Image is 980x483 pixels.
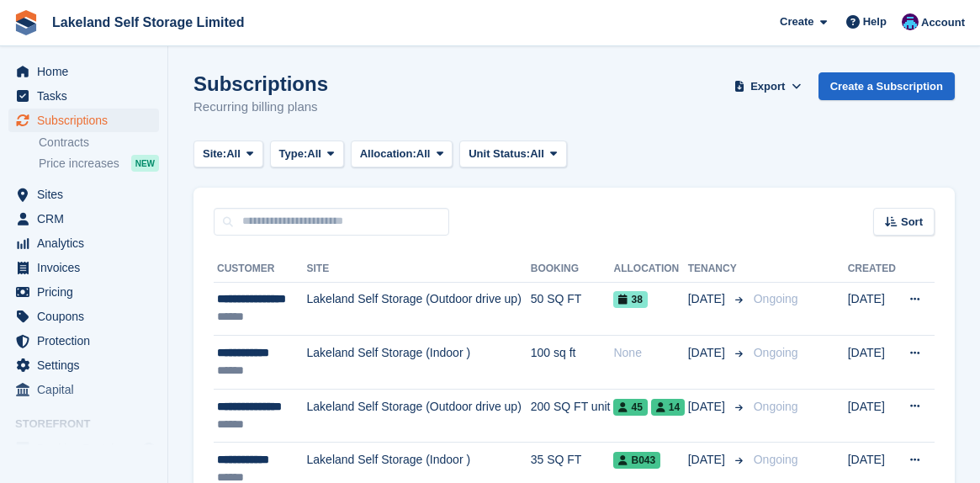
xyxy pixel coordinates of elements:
[8,231,159,255] a: menu
[8,353,159,377] a: menu
[613,344,687,362] div: None
[8,109,159,132] a: menu
[688,344,728,362] span: [DATE]
[193,98,328,117] p: Recurring billing plans
[754,453,798,466] span: Ongoing
[531,389,614,443] td: 200 SQ FT unit
[15,416,167,433] span: Storefront
[139,438,159,459] a: Preview store
[688,451,728,469] span: [DATE]
[688,256,747,283] th: Tenancy
[8,329,159,353] a: menu
[848,336,898,390] td: [DATE]
[37,378,138,401] span: Capital
[37,231,138,255] span: Analytics
[37,207,138,231] span: CRM
[8,183,159,206] a: menu
[37,60,138,83] span: Home
[279,146,308,162] span: Type:
[193,72,328,95] h1: Subscriptions
[651,399,685,416] span: 14
[307,389,531,443] td: Lakeland Self Storage (Outdoor drive up)
[193,141,263,168] button: Site: All
[613,399,647,416] span: 45
[901,214,923,231] span: Sort
[307,146,321,162] span: All
[613,452,660,469] span: B043
[780,13,813,30] span: Create
[531,282,614,336] td: 50 SQ FT
[416,146,431,162] span: All
[37,437,138,460] span: Booking Portal
[459,141,566,168] button: Unit Status: All
[902,13,919,30] img: David Dickson
[214,256,307,283] th: Customer
[37,329,138,353] span: Protection
[469,146,530,162] span: Unit Status:
[8,378,159,401] a: menu
[37,109,138,132] span: Subscriptions
[37,353,138,377] span: Settings
[8,305,159,328] a: menu
[754,346,798,359] span: Ongoing
[613,256,687,283] th: Allocation
[307,336,531,390] td: Lakeland Self Storage (Indoor )
[530,146,544,162] span: All
[131,155,159,172] div: NEW
[307,282,531,336] td: Lakeland Self Storage (Outdoor drive up)
[13,10,39,35] img: stora-icon-8386f47178a22dfd0bd8f6a31ec36ba5ce8667c1dd55bd0f319d3a0aa187defe.svg
[37,84,138,108] span: Tasks
[863,13,887,30] span: Help
[307,256,531,283] th: Site
[37,280,138,304] span: Pricing
[37,305,138,328] span: Coupons
[351,141,453,168] button: Allocation: All
[226,146,241,162] span: All
[37,183,138,206] span: Sites
[8,207,159,231] a: menu
[848,282,898,336] td: [DATE]
[39,156,119,172] span: Price increases
[8,60,159,83] a: menu
[613,291,647,308] span: 38
[531,256,614,283] th: Booking
[688,398,728,416] span: [DATE]
[921,14,965,31] span: Account
[531,336,614,390] td: 100 sq ft
[750,78,785,95] span: Export
[848,389,898,443] td: [DATE]
[8,437,159,460] a: menu
[37,256,138,279] span: Invoices
[8,280,159,304] a: menu
[270,141,344,168] button: Type: All
[203,146,226,162] span: Site:
[39,154,159,172] a: Price increases NEW
[39,135,159,151] a: Contracts
[754,400,798,413] span: Ongoing
[818,72,955,100] a: Create a Subscription
[754,292,798,305] span: Ongoing
[731,72,805,100] button: Export
[688,290,728,308] span: [DATE]
[8,256,159,279] a: menu
[848,256,898,283] th: Created
[360,146,416,162] span: Allocation:
[8,84,159,108] a: menu
[45,8,252,36] a: Lakeland Self Storage Limited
